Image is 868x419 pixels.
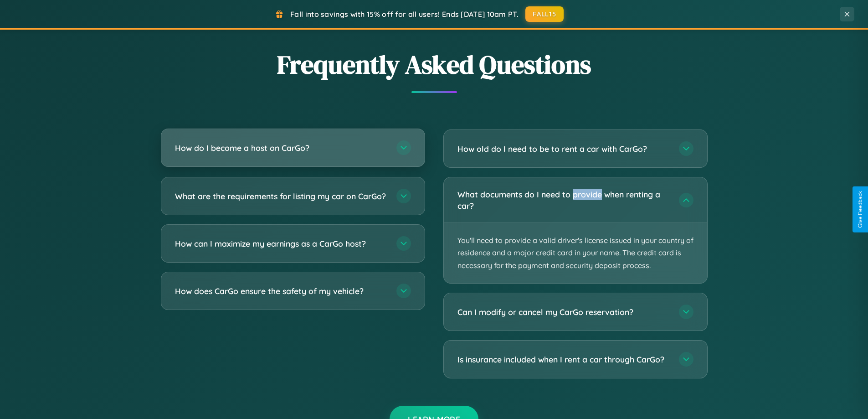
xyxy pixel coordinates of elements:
h3: Is insurance included when I rent a car through CarGo? [457,354,670,365]
h3: What are the requirements for listing my car on CarGo? [175,191,387,202]
h3: What documents do I need to provide when renting a car? [457,189,670,211]
button: FALL15 [525,6,564,22]
h2: Frequently Asked Questions [161,47,708,82]
h3: How do I become a host on CarGo? [175,142,387,154]
h3: How can I maximize my earnings as a CarGo host? [175,238,387,249]
p: You'll need to provide a valid driver's license issued in your country of residence and a major c... [444,223,707,283]
h3: How does CarGo ensure the safety of my vehicle? [175,285,387,297]
span: Fall into savings with 15% off for all users! Ends [DATE] 10am PT. [290,10,519,19]
div: Give Feedback [857,191,863,228]
h3: How old do I need to be to rent a car with CarGo? [457,143,670,155]
h3: Can I modify or cancel my CarGo reservation? [457,306,670,318]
